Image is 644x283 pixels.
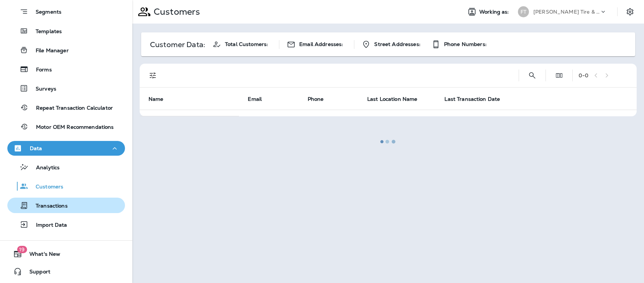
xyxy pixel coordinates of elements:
[7,61,125,77] button: Forms
[7,178,125,194] button: Customers
[7,100,125,115] button: Repeat Transaction Calculator
[29,124,114,131] p: Motor OEM Recommendations
[7,42,125,58] button: File Manager
[29,67,52,74] p: Forms
[7,159,125,175] button: Analytics
[22,251,60,260] span: What's New
[7,247,125,261] button: 19What's New
[28,203,68,210] p: Transactions
[7,23,125,39] button: Templates
[7,217,125,232] button: Import Data
[28,28,62,35] p: Templates
[22,269,50,277] span: Support
[7,119,125,134] button: Motor OEM Recommendations
[7,81,125,96] button: Surveys
[7,141,125,156] button: Data
[7,198,125,213] button: Transactions
[28,9,61,16] p: Segments
[29,105,113,112] p: Repeat Transaction Calculator
[30,145,42,151] p: Data
[28,184,63,191] p: Customers
[7,4,125,20] button: Segments
[17,246,27,253] span: 19
[29,165,60,171] p: Analytics
[28,86,56,93] p: Surveys
[28,47,69,54] p: File Manager
[7,264,125,279] button: Support
[29,222,67,229] p: Import Data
